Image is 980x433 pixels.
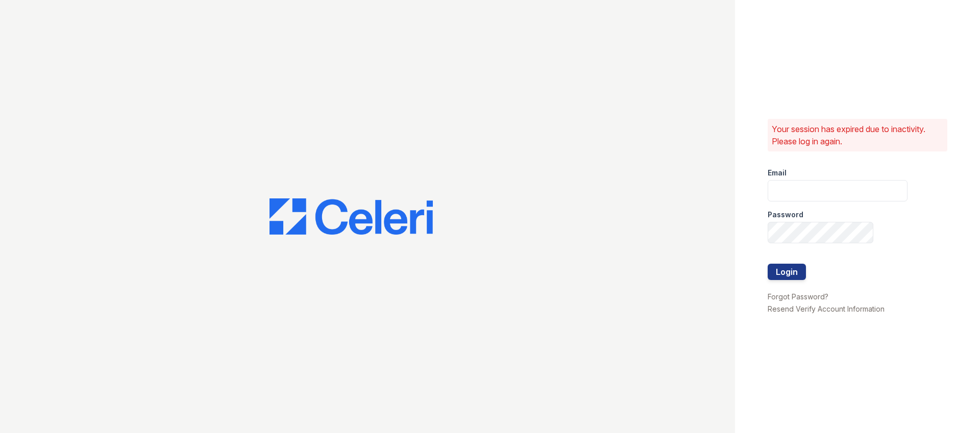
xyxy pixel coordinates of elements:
button: Login [768,264,806,280]
a: Forgot Password? [768,292,828,301]
img: CE_Logo_Blue-a8612792a0a2168367f1c8372b55b34899dd931a85d93a1a3d3e32e68fde9ad4.png [269,198,433,235]
label: Password [768,210,803,220]
label: Email [768,168,787,178]
p: Your session has expired due to inactivity. Please log in again. [772,123,943,147]
a: Resend Verify Account Information [768,304,885,313]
